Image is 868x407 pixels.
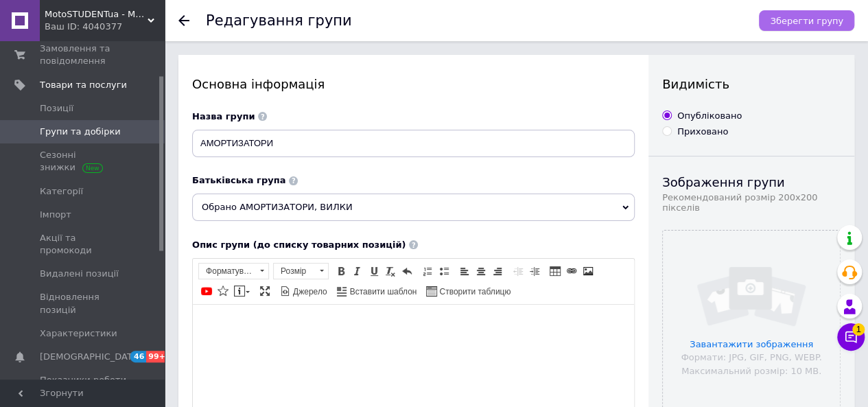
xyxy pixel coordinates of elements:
span: 99+ [146,351,169,362]
a: Максимізувати [257,283,272,299]
a: Таблиця [548,264,563,279]
a: Джерело [278,283,329,299]
span: [DEMOGRAPHIC_DATA] [40,351,141,363]
span: Назва групи [192,111,255,123]
a: По правому краю [490,264,505,279]
span: Імпорт [40,209,71,221]
a: Додати відео з YouTube [199,283,214,299]
span: MotoSTUDENTua - Мотозапчастини & Аксесуари [45,8,148,21]
a: Зменшити відступ [511,264,526,279]
div: Опубліковано [677,110,742,122]
a: Підкреслений (Ctrl+U) [366,264,382,279]
div: Рекомендований розмір 200х200 пікселів [662,192,841,213]
h1: Редагування групи [206,12,352,29]
div: Повернутися назад [178,15,189,26]
span: 1 [852,323,865,336]
span: Товари та послуги [40,79,127,91]
span: Замовлення та повідомлення [40,43,127,67]
span: Розмір [274,264,315,279]
span: Категорії [40,185,83,198]
div: Ваш ID: 4040377 [45,21,165,33]
span: Видалені позиції [40,268,119,280]
div: Видимість [662,75,841,93]
a: Курсив (Ctrl+I) [350,264,365,279]
a: Форматування [198,263,269,279]
a: Вставити/видалити нумерований список [420,264,435,279]
a: Вставити/видалити маркований список [436,264,451,279]
span: Опис групи (до списку товарних позицій) [192,239,406,251]
span: Батьківська група [192,174,285,187]
span: Джерело [291,286,327,298]
span: Вставити шаблон [348,286,417,298]
span: Форматування [199,264,255,279]
a: Вставити/Редагувати посилання (Ctrl+L) [564,264,579,279]
a: Створити таблицю [424,283,513,299]
div: Основна інформація [192,75,635,93]
a: Повернути (Ctrl+Z) [399,264,414,279]
p: Зображення групи [662,174,841,191]
span: Акції та промокоди [40,232,127,257]
a: Зображення [580,264,596,279]
a: Розмір [273,263,329,279]
span: Створити таблицю [437,286,511,298]
span: Групи та добірки [40,126,121,138]
a: Збільшити відступ [527,264,542,279]
span: Характеристики [40,327,117,340]
div: Приховано [677,126,728,138]
span: Позиції [40,102,73,115]
a: Вставити шаблон [335,283,419,299]
span: Відновлення позицій [40,291,127,316]
span: Сезонні знижки [40,149,127,174]
span: Зберегти групу [770,16,843,26]
a: Вставити повідомлення [232,283,252,299]
a: По центру [473,264,489,279]
span: 46 [130,351,146,362]
a: Жирний (Ctrl+B) [333,264,349,279]
a: Вставити іконку [215,283,231,299]
span: Обрано АМОРТИЗАТОРИ, ВИЛКИ [192,194,635,221]
button: Чат з покупцем1 [837,323,865,351]
button: Зберегти групу [759,10,854,31]
span: Показники роботи компанії [40,374,127,399]
a: Видалити форматування [383,264,398,279]
a: По лівому краю [457,264,472,279]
